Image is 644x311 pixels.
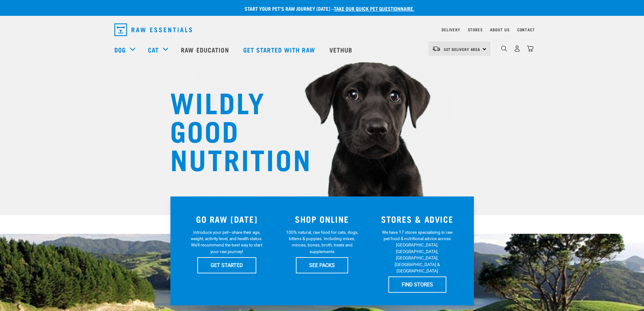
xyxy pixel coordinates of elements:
[514,45,520,52] img: user.png
[183,214,271,224] h3: GO RAW [DATE]
[334,7,414,10] a: take our quick pet questionnaire.
[323,37,360,62] a: Vethub
[148,45,159,54] a: Cat
[237,37,323,62] a: Get started with Raw
[114,45,126,54] a: Dog
[285,229,359,255] p: 100% natural, raw food for cats, dogs, kittens & puppies. Including mixes, minces, bones, broth, ...
[175,37,237,62] a: Raw Education
[517,28,535,31] a: Contact
[189,229,264,255] p: Introduce your pet—share their age, weight, activity level, and health status. We'll recommend th...
[380,229,455,274] p: We have 17 stores specialising in raw pet food & nutritional advice across [GEOGRAPHIC_DATA], [GE...
[490,28,509,31] a: About Us
[170,87,297,172] h1: WILDLY GOOD NUTRITION
[296,257,348,273] a: SEE PACKS
[468,28,483,31] a: Stores
[278,214,366,224] h3: SHOP ONLINE
[432,46,441,52] img: van-moving.png
[114,23,192,36] img: Raw Essentials Logo
[527,45,533,52] img: home-icon@2x.png
[109,21,535,39] nav: dropdown navigation
[442,28,460,31] a: Delivery
[197,257,256,273] a: GET STARTED
[388,277,446,292] a: FIND STORES
[373,214,461,224] h3: STORES & ADVICE
[501,46,507,52] img: home-icon-1@2x.png
[444,48,481,50] span: Set Delivery Area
